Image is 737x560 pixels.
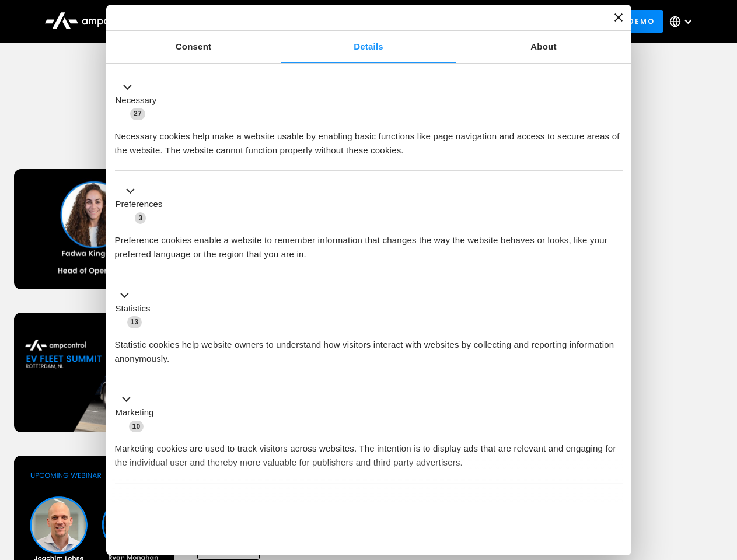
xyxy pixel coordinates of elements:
button: Unclassified (2) [115,496,211,511]
div: Statistic cookies help website owners to understand how visitors interact with websites by collec... [115,329,623,366]
label: Statistics [116,302,151,316]
a: Consent [106,31,281,63]
a: About [456,31,631,63]
div: Necessary cookies help make a website usable by enabling basic functions like page navigation and... [115,121,623,157]
button: Necessary (27) [115,80,164,121]
span: 10 [129,421,144,432]
button: Preferences (3) [115,184,170,225]
span: 27 [130,108,145,120]
span: 3 [135,212,146,224]
button: Okay [455,512,622,546]
label: Preferences [116,198,163,211]
button: Marketing (10) [115,393,161,433]
label: Necessary [116,94,157,107]
button: Close banner [614,13,623,22]
label: Marketing [116,406,154,419]
div: Preference cookies enable a website to remember information that changes the way the website beha... [115,225,623,261]
span: 2 [193,498,204,510]
div: Marketing cookies are used to track visitors across websites. The intention is to display ads tha... [115,433,623,470]
span: 13 [127,316,142,328]
h1: Upcoming Webinars [14,118,724,146]
a: Details [281,31,456,63]
button: Statistics (13) [115,288,158,329]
